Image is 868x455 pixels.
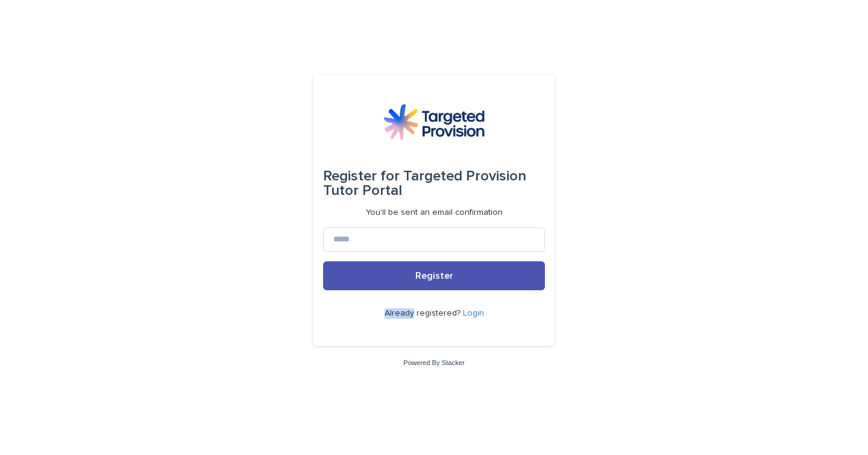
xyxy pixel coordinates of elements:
[366,208,503,218] p: You'll be sent an email confirmation
[323,169,400,183] span: Register for
[415,271,453,281] span: Register
[323,159,545,208] div: Targeted Provision Tutor Portal
[323,261,545,290] button: Register
[463,309,484,317] a: Login
[383,104,485,140] img: M5nRWzHhSzIhMunXDL62
[403,359,464,366] a: Powered By Stacker
[385,309,463,317] span: Already registered?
